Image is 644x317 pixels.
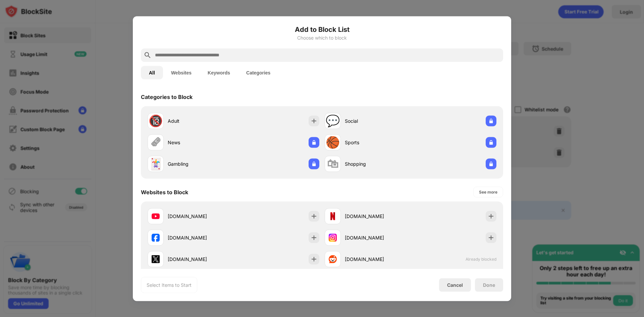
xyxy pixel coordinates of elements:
[483,282,495,287] div: Done
[327,157,338,171] div: 🛍
[141,35,503,40] div: Choose which to block
[149,114,163,128] div: 🔞
[141,189,188,195] div: Websites to Block
[345,234,411,241] div: [DOMAIN_NAME]
[479,189,497,195] div: See more
[168,256,233,263] div: [DOMAIN_NAME]
[144,51,152,59] img: search.svg
[141,24,503,34] h6: Add to Block List
[329,233,337,242] img: favicons
[141,66,163,79] button: All
[345,256,411,263] div: [DOMAIN_NAME]
[345,213,411,220] div: [DOMAIN_NAME]
[168,160,233,167] div: Gambling
[152,212,160,220] img: favicons
[329,255,337,263] img: favicons
[345,160,411,167] div: Shopping
[447,282,463,288] div: Cancel
[149,157,163,171] div: 🃏
[200,66,238,79] button: Keywords
[345,117,411,124] div: Social
[152,255,160,263] img: favicons
[150,136,161,149] div: 🗞
[163,66,200,79] button: Websites
[345,139,411,146] div: Sports
[168,139,233,146] div: News
[168,213,233,220] div: [DOMAIN_NAME]
[329,212,337,220] img: favicons
[326,114,340,128] div: 💬
[152,233,160,242] img: favicons
[168,117,233,124] div: Adult
[238,66,278,79] button: Categories
[168,234,233,241] div: [DOMAIN_NAME]
[141,93,193,100] div: Categories to Block
[466,257,496,262] span: Already blocked
[326,136,340,149] div: 🏀
[147,281,192,288] div: Select Items to Start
